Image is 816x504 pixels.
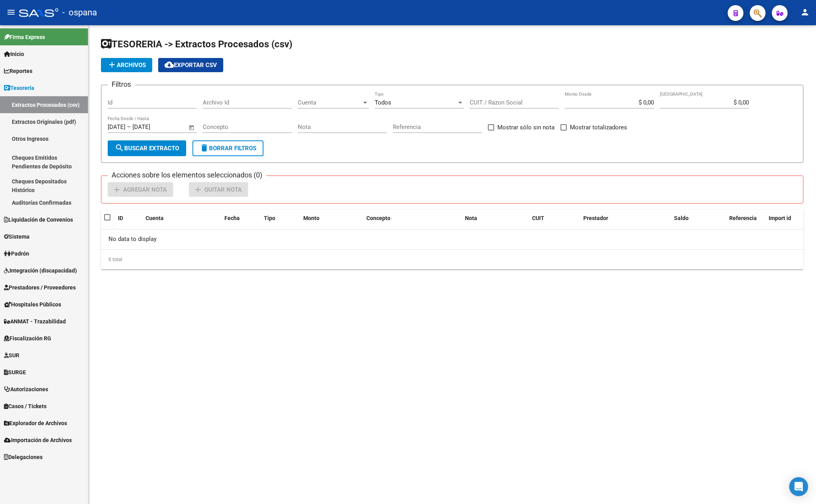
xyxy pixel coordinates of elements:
div: 0 total [101,250,803,269]
span: Inicio [4,50,24,58]
span: ID [118,215,123,221]
div: No data to display [101,230,803,249]
span: Buscar Extracto [115,145,179,152]
span: Borrar Filtros [200,145,256,152]
span: Concepto [366,215,390,221]
button: Agregar Nota [108,182,173,197]
datatable-header-cell: Tipo [261,210,300,227]
span: Liquidación de Convenios [4,215,73,224]
button: Borrar Filtros [192,140,263,156]
span: TESORERIA -> Extractos Procesados (csv) [101,39,292,50]
datatable-header-cell: ID [115,210,142,227]
span: Padrón [4,249,29,258]
datatable-header-cell: Prestador [580,210,671,227]
datatable-header-cell: Saldo [671,210,726,227]
span: Monto [303,215,319,221]
div: Open Intercom Messenger [789,477,808,496]
mat-icon: add [107,60,117,69]
span: Todos [375,99,391,106]
span: CUIT [532,215,544,221]
input: Fecha fin [133,123,171,131]
button: Exportar CSV [158,58,223,72]
span: ANMAT - Trazabilidad [4,317,66,326]
datatable-header-cell: CUIT [529,210,580,227]
span: Import id [769,215,791,221]
datatable-header-cell: Referencia [726,210,766,227]
datatable-header-cell: Concepto [363,210,462,227]
span: - ospana [62,4,97,21]
span: Importación de Archivos [4,436,72,444]
span: Cuenta [298,99,362,106]
span: Nota [465,215,477,221]
datatable-header-cell: Cuenta [142,210,221,227]
span: Prestador [583,215,608,221]
span: SUR [4,351,19,360]
span: Reportes [4,67,32,75]
span: Fecha [224,215,240,221]
span: Fiscalización RG [4,334,51,343]
span: Hospitales Públicos [4,300,61,309]
datatable-header-cell: Nota [462,210,529,227]
span: Archivos [107,62,146,69]
mat-icon: person [800,7,810,17]
span: Tesorería [4,84,34,92]
span: Exportar CSV [164,62,217,69]
button: Buscar Extracto [108,140,186,156]
button: Quitar Nota [189,182,248,197]
mat-icon: cloud_download [164,60,174,69]
span: Prestadores / Proveedores [4,283,76,292]
h3: Acciones sobre los elementos seleccionados (0) [108,170,266,181]
datatable-header-cell: Monto [300,210,363,227]
datatable-header-cell: Import id [766,210,797,227]
mat-icon: add [112,185,121,194]
span: – [127,123,131,131]
span: Agregar Nota [123,186,167,193]
span: Referencia [729,215,757,221]
span: Casos / Tickets [4,402,47,411]
mat-icon: menu [6,7,16,17]
datatable-header-cell: Fecha [221,210,261,227]
span: Tipo [264,215,275,221]
span: Cuenta [146,215,164,221]
span: Explorador de Archivos [4,419,67,427]
span: Saldo [674,215,689,221]
span: Integración (discapacidad) [4,266,77,275]
mat-icon: search [115,143,124,153]
mat-icon: add [193,185,203,194]
span: Delegaciones [4,453,43,461]
input: Fecha inicio [108,123,125,131]
span: Sistema [4,232,30,241]
mat-icon: delete [200,143,209,153]
button: Open calendar [187,123,196,132]
span: Mostrar totalizadores [570,123,627,132]
span: Autorizaciones [4,385,48,394]
h3: Filtros [108,79,135,90]
button: Archivos [101,58,152,72]
span: SURGE [4,368,26,377]
span: Mostrar sólo sin nota [497,123,555,132]
span: Quitar Nota [204,186,242,193]
span: Firma Express [4,33,45,41]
